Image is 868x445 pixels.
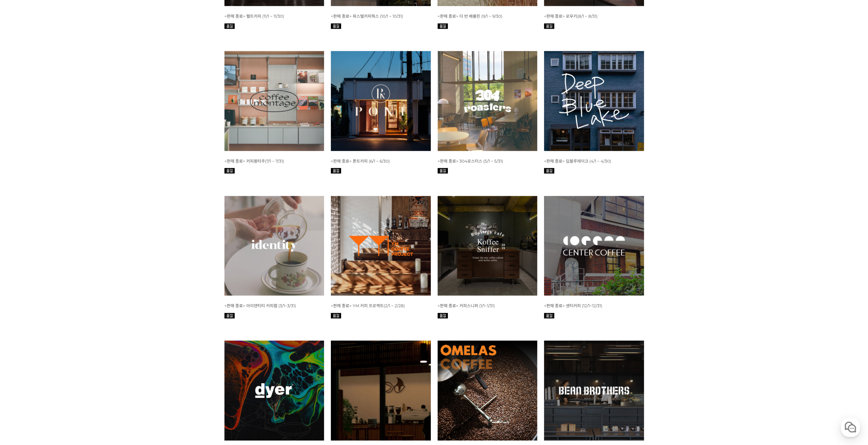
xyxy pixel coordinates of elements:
span: <판매 종료> 파스텔커피웍스 (10/1 ~ 10/31) [331,14,403,19]
a: <판매 종료> 아이덴티티 커피랩 (3/1~3/31) [224,303,296,308]
img: 8월 월픽 빈브라더스 [544,341,644,441]
a: <판매 종료> 폰트커피 (6/1 ~ 6/30) [331,158,390,164]
span: <판매 종료> 딥블루레이크 (4/1 ~ 4/30) [544,159,611,164]
span: <판매 종료> 센터커피 (12/1~12/31) [544,303,602,308]
img: 10월 월픽 비브레이브 [331,341,431,441]
span: <판매 종료> 펠트커피 (11/1 ~ 11/30) [224,14,284,19]
span: <판매 종료> 아이덴티티 커피랩 (3/1~3/31) [224,303,296,308]
a: <판매 종료> 딥블루레이크 (4/1 ~ 4/30) [544,158,611,164]
img: 품절 [331,313,341,318]
img: 5월 월픽 304로스터스 [438,51,538,151]
span: <판매 종료> YM 커피 프로젝트(2/1 ~ 2/28) [331,303,405,308]
img: 품절 [331,168,341,174]
img: 품절 [544,313,554,318]
img: 1월 월픽 커피스니퍼 [438,196,538,296]
span: <판매 종료> 로우키(8/1 ~ 8/31) [544,14,598,19]
a: <판매 종료> 로우키(8/1 ~ 8/31) [544,13,598,19]
span: <판매 종료> 커피스니퍼 (1/1~1/31) [438,303,495,308]
img: 품절 [544,24,554,29]
span: <판매 종료> 폰트커피 (6/1 ~ 6/30) [331,159,390,164]
img: 6월 월픽 폰트커피 [331,51,431,151]
span: 대화 [62,227,71,232]
img: 품절 [224,313,235,318]
a: <판매 종료> 파스텔커피웍스 (10/1 ~ 10/31) [331,13,403,19]
img: 12월 월픽 센터커피 [544,196,644,296]
img: 품절 [331,24,341,29]
span: <판매 종료> 커피몽타주(7/1 ~ 7/31) [224,159,284,164]
span: <판매 종료> 304로스터스 (5/1 ~ 5/31) [438,159,503,164]
a: 설정 [88,216,131,233]
span: 홈 [21,226,26,232]
a: <판매 종료> 커피몽타주(7/1 ~ 7/31) [224,158,284,164]
img: 4월 월픽 딥블루레이크 [544,51,644,151]
img: 7월 월픽 커피몽타주 [224,51,324,151]
a: 홈 [2,216,45,233]
img: 품절 [438,168,448,174]
img: 품절 [224,24,235,29]
a: 대화 [45,216,88,233]
a: <판매 종료> 304로스터스 (5/1 ~ 5/31) [438,158,503,164]
a: <판매 종료> 더 반 베를린 (9/1 ~ 9/30) [438,13,502,19]
span: 설정 [105,226,114,232]
img: 9월 월픽 오멜라스 커피 [438,341,538,441]
a: <판매 종료> 펠트커피 (11/1 ~ 11/30) [224,13,284,19]
img: 품절 [544,168,554,174]
span: <판매 종료> 더 반 베를린 (9/1 ~ 9/30) [438,14,502,19]
a: <판매 종료> YM 커피 프로젝트(2/1 ~ 2/28) [331,303,405,308]
a: <판매 종료> 커피스니퍼 (1/1~1/31) [438,303,495,308]
a: <판매 종료> 센터커피 (12/1~12/31) [544,303,602,308]
img: 2월 월픽 YM 커피 프로젝트 [331,196,431,296]
img: 품절 [224,168,235,174]
img: 품절 [438,313,448,318]
img: 3월 월픽 아이덴티티 커피랩 [224,196,324,296]
img: 11월 월픽 다이어 [224,341,324,441]
img: 품절 [438,24,448,29]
